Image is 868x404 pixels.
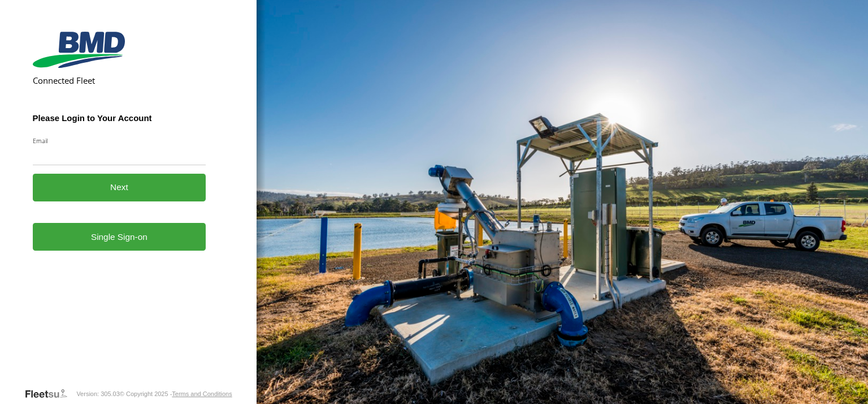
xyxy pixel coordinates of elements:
[76,390,119,397] div: Version: 305.03
[33,223,206,251] a: Single Sign-on
[24,388,76,399] a: Visit our Website
[33,136,206,145] label: Email
[33,75,206,86] h2: Connected Fleet
[120,390,232,397] div: © Copyright 2025 -
[33,174,206,201] button: Next
[33,113,206,123] h3: Please Login to Your Account
[33,32,125,68] img: BMD
[172,390,232,397] a: Terms and Conditions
